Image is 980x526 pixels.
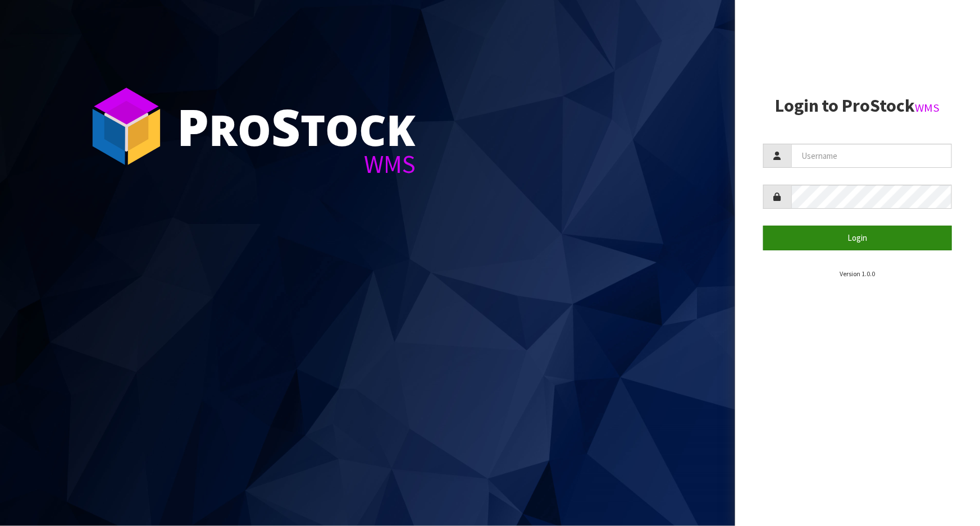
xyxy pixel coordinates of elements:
[763,96,952,116] h2: Login to ProStock
[763,226,952,250] button: Login
[177,92,209,161] span: P
[271,92,300,161] span: S
[791,144,952,168] input: Username
[915,100,940,115] small: WMS
[177,152,416,177] div: WMS
[84,84,168,168] img: ProStock Cube
[177,101,416,152] div: ro tock
[840,269,875,278] small: Version 1.0.0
